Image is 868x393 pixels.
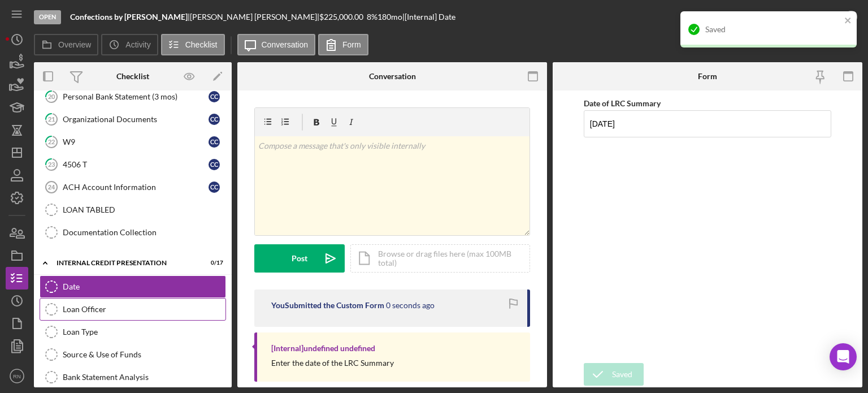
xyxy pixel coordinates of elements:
div: Open [34,10,61,24]
div: Loan Officer [63,305,225,314]
label: Conversation [262,40,309,49]
a: Documentation Collection [40,221,226,244]
div: [PERSON_NAME] [PERSON_NAME] | [190,12,319,21]
button: Saved [584,363,644,386]
div: Checklist [116,72,149,81]
div: Form [698,72,717,81]
div: Source & Use of Funds [63,350,225,359]
div: 4506 T [63,160,209,169]
div: Documentation Collection [63,228,225,237]
div: Saved [705,25,841,34]
a: Loan Officer [40,298,226,321]
div: 0 / 17 [203,260,223,266]
div: Conversation [369,72,416,81]
div: C C [209,114,220,125]
div: C C [209,91,220,102]
label: Form [342,40,361,49]
button: Post [254,244,345,273]
div: Open Intercom Messenger [830,343,857,370]
b: Confections by [PERSON_NAME] [70,12,188,21]
label: Date of LRC Summary [584,98,661,108]
button: Mark Complete [771,6,862,28]
a: 21Organizational DocumentsCC [40,108,226,131]
label: Checklist [185,40,218,49]
a: Date [40,275,226,298]
a: LOAN TABLED [40,198,226,221]
div: W9 [63,137,209,146]
div: You Submitted the Custom Form [271,301,384,310]
button: Checklist [161,34,225,55]
tspan: 21 [48,115,55,123]
text: RN [13,373,21,379]
label: Overview [58,40,91,49]
div: Post [292,244,307,273]
button: Activity [101,34,158,55]
a: 234506 TCC [40,153,226,176]
div: Enter the date of the LRC Summary [271,359,394,368]
div: 180 mo [377,12,402,21]
tspan: 20 [48,93,55,100]
div: C C [209,136,220,148]
div: Personal Bank Statement (3 mos) [63,92,209,101]
div: 8 % [367,12,377,21]
div: | [Internal] Date [402,12,455,21]
tspan: 23 [48,161,55,168]
div: | [70,12,190,21]
div: Organizational Documents [63,115,209,124]
div: $225,000.00 [319,12,367,21]
time: 2025-08-22 13:12 [386,301,435,310]
div: C C [209,182,220,193]
a: Loan Type [40,321,226,343]
label: Activity [125,40,150,49]
div: Mark Complete [782,6,837,28]
tspan: 22 [48,138,55,145]
button: Form [318,34,368,55]
a: 22W9CC [40,131,226,153]
button: close [844,16,852,27]
div: Bank Statement Analysis [63,373,225,382]
div: Loan Type [63,327,225,336]
button: Conversation [237,34,316,55]
div: Saved [612,363,632,386]
a: 24ACH Account InformationCC [40,176,226,198]
div: ACH Account Information [63,183,209,192]
tspan: 24 [48,184,55,191]
a: Bank Statement Analysis [40,366,226,388]
a: Source & Use of Funds [40,343,226,366]
a: 20Personal Bank Statement (3 mos)CC [40,85,226,108]
button: RN [6,365,28,387]
div: [Internal] undefined undefined [271,344,375,353]
div: Date [63,282,225,291]
div: C C [209,159,220,170]
button: Overview [34,34,98,55]
div: LOAN TABLED [63,205,225,214]
div: Internal Credit Presentation [57,260,195,266]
